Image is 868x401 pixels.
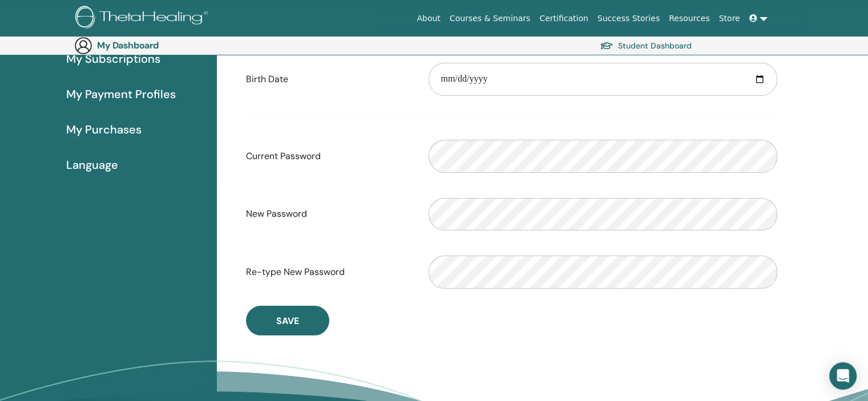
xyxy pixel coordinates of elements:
[66,50,160,67] span: My Subscriptions
[66,121,142,138] span: My Purchases
[237,68,420,90] label: Birth Date
[66,156,118,173] span: Language
[412,8,445,29] a: About
[237,145,420,167] label: Current Password
[600,41,613,51] img: graduation-cap.svg
[593,8,664,29] a: Success Stories
[237,261,420,283] label: Re-type New Password
[74,37,92,55] img: generic-user-icon.jpg
[535,8,592,29] a: Certification
[445,8,535,29] a: Courses & Seminars
[97,40,211,51] h3: My Dashboard
[66,86,176,103] span: My Payment Profiles
[714,8,745,29] a: Store
[75,6,212,31] img: logo.png
[829,362,857,390] div: Open Intercom Messenger
[237,203,420,225] label: New Password
[276,315,299,327] span: Save
[246,306,329,335] button: Save
[600,38,692,54] a: Student Dashboard
[664,8,714,29] a: Resources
